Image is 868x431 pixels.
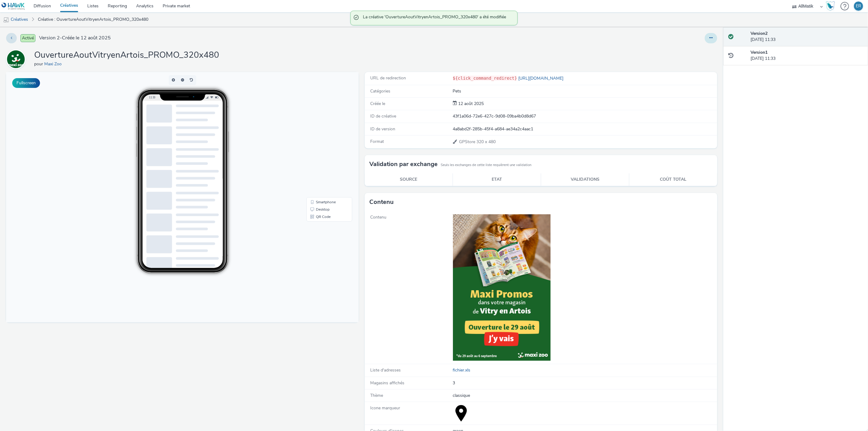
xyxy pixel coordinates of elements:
[826,1,835,11] img: Hawk Academy
[2,2,25,10] img: undefined Logo
[370,393,383,398] span: Thème
[826,1,837,11] a: Hawk Academy
[370,126,395,132] span: ID de version
[370,139,384,144] span: Format
[34,49,219,61] h1: OuvertureAoutVitryenArtois_PROMO_320x480
[370,75,406,81] span: URL de redirection
[365,173,453,186] th: Source
[453,126,717,132] div: 4a8abd2f-285b-45f4-a684-ae34a2c4aac1
[302,134,345,141] li: Desktop
[143,24,149,27] span: 11:33
[751,49,768,55] strong: Version 1
[369,197,394,207] h3: Contenu
[441,163,531,168] small: Seuls les exchanges de cette liste requièrent une validation
[370,101,385,107] span: Créée le
[310,136,324,139] span: Desktop
[370,367,401,373] span: Liste d'adresses
[453,380,717,386] div: 3
[459,139,477,145] span: GPStore
[310,128,330,132] span: Smartphone
[310,143,324,147] span: QR Code
[453,214,551,361] img: https://tabmo-cdn.s3.eu-west-1.amazonaws.com/hawk.tabmo.io/organizations/7500e0ea-ede6-43cd-a5f7-...
[363,14,511,22] span: La créative 'OuvertureAoutVitryenArtois_PROMO_320x480' a été modifiée
[34,61,44,67] span: pour
[453,405,469,422] img: data:image/png;base64,iVBORw0KGgoAAAANSUhEUgAAAEAAAABACAQAAAAAYLlVAAAABGdBTUEAALGPC/xhBQAAACBjSFJ...
[369,160,438,169] h3: Validation par exchange
[370,113,396,119] span: ID de créative
[453,88,717,94] div: Pets
[3,17,9,23] img: mobile
[302,141,345,148] li: QR Code
[453,113,717,119] div: 43f1a06d-72e6-427c-9d08-09ba4b0d8d67
[453,367,473,373] a: fichier.xls
[370,88,390,94] span: Catégories
[459,139,496,145] span: 320 x 480
[370,380,404,386] span: Magasins affichés
[457,101,484,107] div: Création 12 août 2025, 11:33
[751,49,863,62] div: [DATE] 11:33
[39,34,111,42] span: Version 2 - Créée le 12 août 2025
[457,101,484,107] span: 12 août 2025
[517,75,566,81] a: [URL][DOMAIN_NAME]
[453,393,717,399] div: classique
[370,214,386,220] span: Contenu
[12,78,40,88] button: Fullscreen
[453,173,541,186] th: Etat
[751,31,768,36] strong: Version 2
[541,173,629,186] th: Validations
[20,34,35,42] span: Activé
[44,61,64,67] a: Maxi Zoo
[6,56,28,62] a: Maxi Zoo
[370,405,400,411] span: Icone marqueur
[302,126,345,134] li: Smartphone
[856,2,861,11] div: ER
[629,173,717,186] th: Coût total
[35,12,151,27] a: Créative : OuvertureAoutVitryenArtois_PROMO_320x480
[751,31,863,43] div: [DATE] 11:33
[7,50,25,68] img: Maxi Zoo
[453,76,517,81] code: ${click_command_redirect}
